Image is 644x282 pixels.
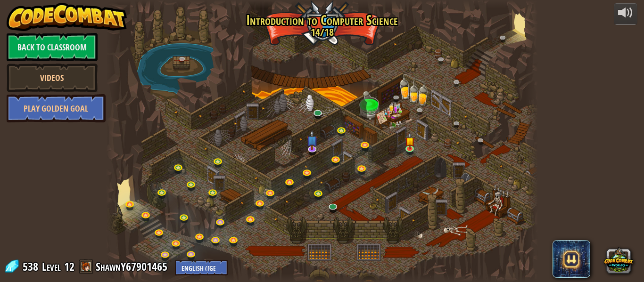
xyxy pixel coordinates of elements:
a: Videos [7,64,98,92]
a: ShawnY67901465 [96,259,170,274]
a: Back to Classroom [7,33,98,61]
span: 12 [64,259,74,274]
span: 538 [23,259,41,274]
img: CodeCombat - Learn how to code by playing a game [7,3,127,31]
img: level-banner-unstarted-subscriber.png [306,130,318,150]
button: Adjust volume [614,3,637,25]
img: level-banner-started.png [405,132,415,149]
span: Level [42,259,61,274]
a: Play Golden Goal [7,94,106,122]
